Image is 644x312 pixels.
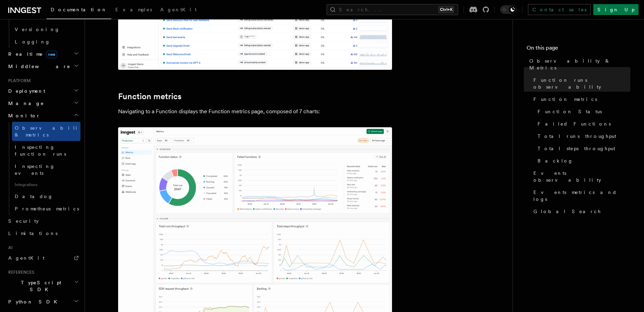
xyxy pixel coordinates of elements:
[160,7,197,12] span: AgentKit
[5,252,80,264] a: AgentKit
[5,112,40,119] span: Monitor
[15,27,60,32] span: Versioning
[12,122,80,141] a: Observability & metrics
[118,92,181,101] a: Function metrics
[111,2,156,18] a: Examples
[535,155,630,167] a: Backlog
[115,7,152,12] span: Examples
[533,189,630,203] span: Events metrics and logs
[46,51,57,58] span: new
[12,160,80,179] a: Inspecting events
[8,255,45,261] span: AgentKit
[15,125,85,138] span: Observability & metrics
[5,63,71,70] span: Middleware
[5,85,80,97] button: Deployment
[15,144,66,157] span: Inspecting function runs
[5,270,34,275] span: References
[5,78,31,83] span: Platform
[533,77,630,90] span: Function runs observability
[8,218,39,224] span: Security
[531,186,630,205] a: Events metrics and logs
[531,167,630,186] a: Events observability
[593,4,639,15] a: Sign Up
[533,170,630,183] span: Events observability
[5,97,80,109] button: Manage
[527,44,630,55] h4: On this page
[538,133,616,140] span: Total runs throughput
[12,141,80,160] a: Inspecting function runs
[47,2,111,19] a: Documentation
[538,145,615,152] span: Total steps throughput
[12,179,80,190] span: Integrations
[500,5,517,14] button: Toggle dark mode
[8,231,58,236] span: Limitations
[535,118,630,130] a: Failed Functions
[51,7,107,12] span: Documentation
[12,36,80,48] a: Logging
[533,96,597,103] span: Function metrics
[12,23,80,36] a: Versioning
[5,122,80,215] div: Monitor
[538,120,611,127] span: Failed Functions
[538,157,573,164] span: Backlog
[5,279,74,293] span: TypeScript SDK
[531,74,630,93] a: Function runs observability
[5,109,80,122] button: Monitor
[15,164,55,176] span: Inspecting events
[5,298,61,305] span: Python SDK
[538,108,602,115] span: Function Status
[5,215,80,227] a: Security
[5,227,80,239] a: Limitations
[5,51,57,57] span: Realtime
[5,48,80,60] button: Realtimenew
[327,4,458,15] button: Search...Ctrl+K
[5,60,80,73] button: Middleware
[531,93,630,105] a: Function metrics
[5,88,45,94] span: Deployment
[535,142,630,155] a: Total steps throughput
[5,100,44,107] span: Manage
[12,190,80,203] a: Datadog
[5,276,80,296] button: TypeScript SDK
[533,208,601,215] span: Global Search
[535,130,630,142] a: Total runs throughput
[156,2,201,18] a: AgentKit
[527,55,630,74] a: Observability & Metrics
[529,57,630,71] span: Observability & Metrics
[118,107,392,116] p: Navigating to a Function displays the Function metrics page, composed of 7 charts:
[528,4,591,15] a: Contact sales
[15,194,53,199] span: Datadog
[535,105,630,118] a: Function Status
[15,206,79,211] span: Prometheus metrics
[12,203,80,215] a: Prometheus metrics
[439,6,454,13] kbd: Ctrl+K
[15,39,50,44] span: Logging
[5,245,13,250] span: AI
[5,296,80,308] button: Python SDK
[531,205,630,218] a: Global Search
